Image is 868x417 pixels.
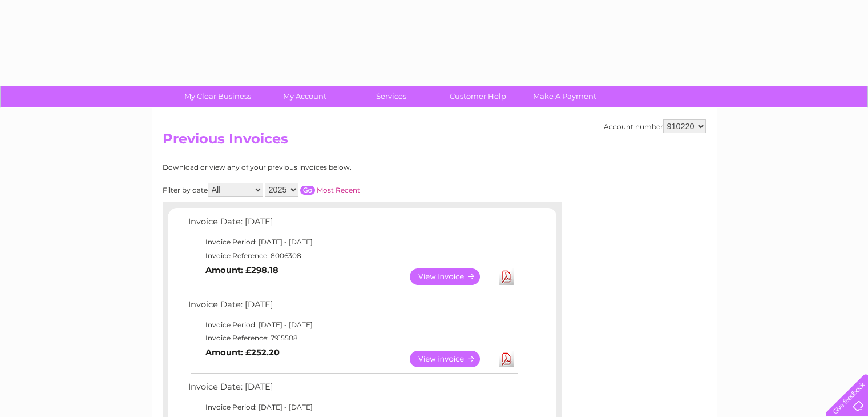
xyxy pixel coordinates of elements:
td: Invoice Reference: 7915508 [185,331,519,345]
div: Account number [604,119,706,133]
a: Download [499,351,514,367]
td: Invoice Date: [DATE] [185,379,519,400]
h2: Previous Invoices [163,131,706,153]
a: My Clear Business [171,86,265,107]
td: Invoice Date: [DATE] [185,214,519,235]
td: Invoice Period: [DATE] - [DATE] [185,235,519,249]
td: Invoice Period: [DATE] - [DATE] [185,400,519,414]
a: Services [344,86,438,107]
a: View [410,351,494,367]
div: Download or view any of your previous invoices below. [163,163,462,171]
div: Filter by date [163,183,462,197]
td: Invoice Reference: 8006308 [185,249,519,263]
a: Customer Help [431,86,525,107]
td: Invoice Period: [DATE] - [DATE] [185,318,519,332]
b: Amount: £252.20 [205,347,280,358]
a: Make A Payment [518,86,612,107]
td: Invoice Date: [DATE] [185,297,519,318]
a: Most Recent [317,186,360,194]
a: My Account [257,86,352,107]
b: Amount: £298.18 [205,265,278,275]
a: View [410,268,494,285]
a: Download [499,268,514,285]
